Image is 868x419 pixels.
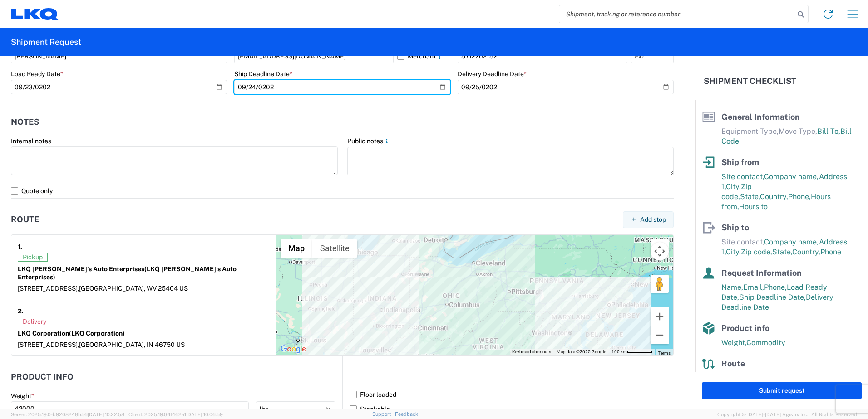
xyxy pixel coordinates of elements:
[764,172,819,181] span: Company name,
[18,253,48,262] span: Pickup
[658,351,671,356] a: Terms
[721,223,749,232] span: Ship to
[347,137,390,145] label: Public notes
[18,330,125,337] strong: LKQ Corporation
[721,283,743,292] span: Name,
[739,202,768,211] span: Hours to
[651,239,669,258] button: Toggle fullscreen view
[18,241,22,253] strong: 1.
[609,349,655,355] button: Map Scale: 100 km per 52 pixels
[726,182,741,191] span: City,
[559,5,794,23] input: Shipment, tracking or reference number
[760,192,788,201] span: Country,
[278,343,308,355] img: Google
[726,248,741,256] span: City,
[764,238,819,246] span: Company name,
[792,248,820,256] span: Country,
[18,265,237,281] span: (LKQ [PERSON_NAME]'s Auto Enterprises)
[128,412,223,417] span: Client: 2025.19.0-1f462a1
[278,343,308,355] a: Open this area in Google Maps (opens a new window)
[764,283,787,292] span: Phone,
[350,402,674,416] label: Stackable
[79,341,185,348] span: [GEOGRAPHIC_DATA], IN 46750 US
[779,127,817,136] span: Move Type,
[79,285,188,292] span: [GEOGRAPHIC_DATA], WV 25404 US
[11,215,39,224] h2: Route
[11,184,674,198] label: Quote only
[651,307,669,326] button: Zoom in
[18,317,51,326] span: Delivery
[395,411,418,417] a: Feedback
[281,239,312,258] button: Show street map
[88,412,124,417] span: [DATE] 10:22:58
[372,411,395,417] a: Support
[772,248,792,256] span: State,
[704,76,796,87] h2: Shipment Checklist
[18,341,79,348] span: [STREET_ADDRESS],
[11,412,124,417] span: Server: 2025.19.0-b9208248b56
[743,283,764,292] span: Email,
[651,242,669,260] button: Map camera controls
[817,127,840,136] span: Bill To,
[234,70,292,78] label: Ship Deadline Date
[721,268,802,278] span: Request Information
[623,211,674,228] button: Add stop
[640,215,666,224] span: Add stop
[11,372,74,381] h2: Product Info
[186,412,223,417] span: [DATE] 10:06:59
[651,275,669,293] button: Drag Pegman onto the map to open Street View
[721,338,746,347] span: Weight,
[739,293,806,302] span: Ship Deadline Date,
[651,326,669,344] button: Zoom out
[721,112,800,122] span: General Information
[631,49,674,63] input: Ext
[397,49,450,63] label: Merchant
[69,330,125,337] span: (LKQ Corporation)
[702,382,862,399] button: Submit request
[612,349,627,354] span: 100 km
[717,410,857,419] span: Copyright © [DATE]-[DATE] Agistix Inc., All Rights Reserved
[746,338,785,347] span: Commodity
[721,238,764,246] span: Site contact,
[18,265,237,281] strong: LKQ [PERSON_NAME]'s Auto Enterprises
[721,157,759,167] span: Ship from
[721,172,764,181] span: Site contact,
[820,248,841,256] span: Phone
[18,306,24,317] strong: 2.
[721,127,779,136] span: Equipment Type,
[11,392,34,400] label: Weight
[11,70,63,78] label: Load Ready Date
[512,349,551,355] button: Keyboard shortcuts
[741,248,772,256] span: Zip code,
[11,37,81,48] h2: Shipment Request
[11,117,39,127] h2: Notes
[721,359,745,368] span: Route
[557,349,606,354] span: Map data ©2025 Google
[312,239,357,258] button: Show satellite imagery
[721,323,769,333] span: Product info
[350,387,674,402] label: Floor loaded
[11,137,51,145] label: Internal notes
[740,192,760,201] span: State,
[458,70,527,78] label: Delivery Deadline Date
[788,192,811,201] span: Phone,
[18,285,79,292] span: [STREET_ADDRESS],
